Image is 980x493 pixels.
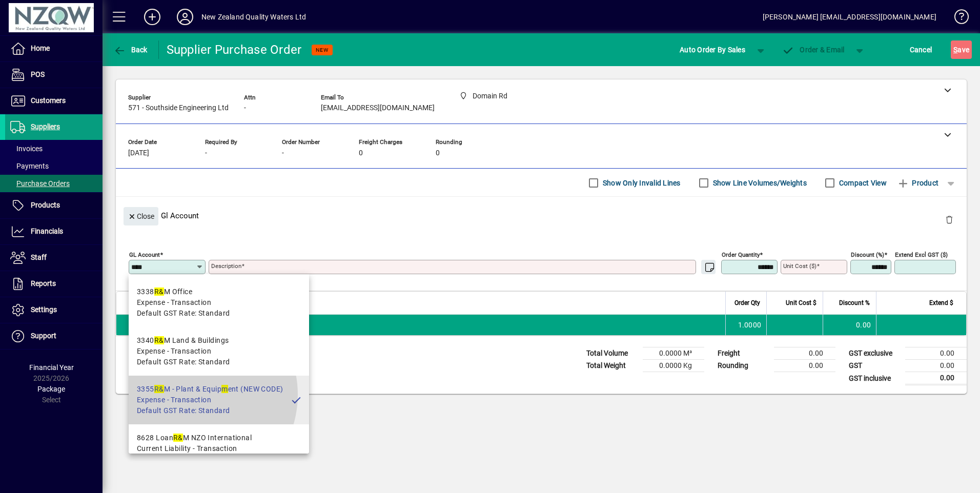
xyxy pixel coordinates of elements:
span: Financials [31,227,63,235]
span: Products [31,201,60,209]
mat-label: Unit Cost ($) [783,262,816,270]
a: Products [5,193,103,218]
span: S [953,46,957,54]
span: Order & Email [782,46,845,54]
span: 571 - Southside Engineering Ltd [128,104,229,112]
a: Purchase Orders [5,175,103,192]
mat-label: Order Quantity [722,251,760,258]
td: 0.00 [905,347,967,360]
a: Home [5,36,103,61]
td: GST inclusive [844,372,905,385]
span: GL [135,322,142,327]
td: 0.0000 M³ [643,347,704,360]
app-page-header-button: Delete [937,215,962,224]
span: Reports [31,279,56,287]
button: Order & Email [777,40,850,59]
td: 0.00 [823,315,876,335]
label: Show Only Invalid Lines [601,178,681,188]
span: Support [31,332,56,340]
td: GST [844,360,905,372]
span: - [282,149,284,157]
span: Auto Order By Sales [680,42,745,58]
label: Show Line Volumes/Weights [711,178,807,188]
a: Support [5,323,103,349]
span: Settings [31,305,57,314]
a: Customers [5,88,103,114]
span: - [244,104,246,112]
a: Invoices [5,140,103,157]
td: 0.00 [774,347,835,360]
mat-label: Extend excl GST ($) [895,251,948,258]
span: Cancel [910,42,932,58]
div: Gl Account [116,197,967,234]
span: 0 [436,149,440,157]
mat-label: Description [211,262,241,270]
app-page-header-button: Close [121,211,161,220]
td: 0.00 [905,372,967,385]
a: Reports [5,271,103,297]
a: Settings [5,297,103,323]
span: Order Qty [734,297,760,309]
span: [DATE] [128,149,149,157]
button: Profile [169,8,201,26]
span: Extend $ [929,297,953,309]
div: [PERSON_NAME] [EMAIL_ADDRESS][DOMAIN_NAME] [763,9,936,25]
span: 0 [359,149,363,157]
a: POS [5,62,103,88]
span: Staff [31,253,47,261]
span: Home [31,44,50,52]
mat-label: GL Account [129,251,160,258]
td: 0.00 [905,360,967,372]
span: Financial Year [29,363,74,372]
a: Financials [5,219,103,244]
label: Compact View [837,178,887,188]
span: Package [37,385,65,393]
span: Payments [10,162,49,170]
td: Freight [712,347,774,360]
a: Staff [5,245,103,271]
span: Customers [31,96,66,105]
a: Knowledge Base [947,2,967,35]
span: Supplier Code [159,297,197,309]
mat-label: Discount (%) [851,251,884,258]
td: 0.00 [774,360,835,372]
span: Suppliers [31,122,60,131]
button: Cancel [907,40,935,59]
td: GST exclusive [844,347,905,360]
span: Item [129,297,141,309]
td: 0.0000 Kg [643,360,704,372]
button: Save [951,40,972,59]
button: Delete [937,207,962,232]
div: New Zealand Quality Waters Ltd [201,9,306,25]
td: 1.0000 [725,315,766,335]
div: Supplier Purchase Order [167,42,302,58]
a: Payments [5,157,103,175]
td: Rounding [712,360,774,372]
span: - [205,149,207,157]
span: NEW [316,47,329,53]
span: Description [249,297,280,309]
span: Invoices [10,145,43,153]
button: Back [111,40,150,59]
span: Unit Cost $ [786,297,816,309]
span: Close [128,208,154,225]
span: ave [953,42,969,58]
button: Close [124,207,158,225]
span: Discount % [839,297,870,309]
span: Back [113,46,148,54]
td: Total Weight [581,360,643,372]
button: Add [136,8,169,26]
td: Total Volume [581,347,643,360]
app-page-header-button: Back [103,40,159,59]
span: POS [31,70,45,78]
button: Auto Order By Sales [675,40,750,59]
span: Purchase Orders [10,179,70,188]
span: [EMAIL_ADDRESS][DOMAIN_NAME] [321,104,435,112]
